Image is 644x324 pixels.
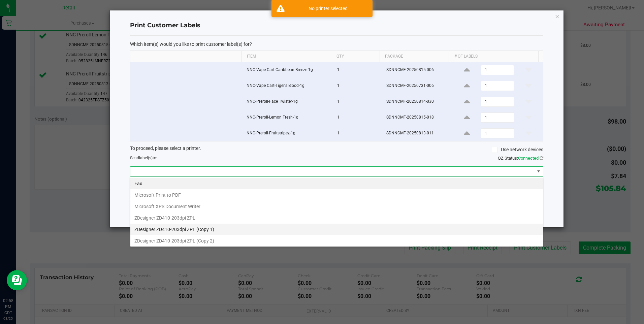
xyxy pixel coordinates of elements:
iframe: Resource center [7,270,27,290]
td: SDNNCMF-20250815-006 [382,62,452,78]
td: 1 [333,126,382,141]
th: # of labels [449,51,538,62]
td: SDNNCMF-20250815-018 [382,110,452,126]
li: ZDesigner ZD410-203dpi ZPL [130,212,543,224]
span: Send to: [130,156,157,160]
p: Which item(s) would you like to print customer label(s) for? [130,41,543,47]
li: ZDesigner ZD410-203dpi ZPL (Copy 2) [130,235,543,247]
td: NNC-Vape Cart-Caribbean Breeze-1g [243,62,333,78]
td: 1 [333,78,382,94]
div: No printer selected [288,5,367,12]
li: Microsoft Print to PDF [130,189,543,201]
li: ZDesigner ZD410-203dpi ZPL (Copy 1) [130,224,543,235]
li: Microsoft XPS Document Writer [130,201,543,212]
td: SDNNCMF-20250731-006 [382,78,452,94]
td: NNC-Vape Cart-Tiger's Blood-1g [243,78,333,94]
li: Fax [130,178,543,189]
td: 1 [333,110,382,126]
td: 1 [333,62,382,78]
div: Select a label template. [125,182,548,189]
td: NNC-Preroll-Lemon Fresh-1g [243,110,333,126]
th: Qty [331,51,380,62]
td: NNC-Preroll-Face Twister-1g [243,94,333,110]
td: SDNNCMF-20250814-030 [382,94,452,110]
div: To proceed, please select a printer. [125,145,548,155]
label: Use network devices [492,146,543,153]
th: Item [241,51,331,62]
td: SDNNCMF-20250813-011 [382,126,452,141]
h4: Print Customer Labels [130,21,543,30]
span: QZ Status: [498,156,543,161]
span: label(s) [139,156,153,160]
td: NNC-Preroll-Fruitstripez-1g [243,126,333,141]
td: 1 [333,94,382,110]
th: Package [380,51,449,62]
span: Connected [518,156,539,161]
